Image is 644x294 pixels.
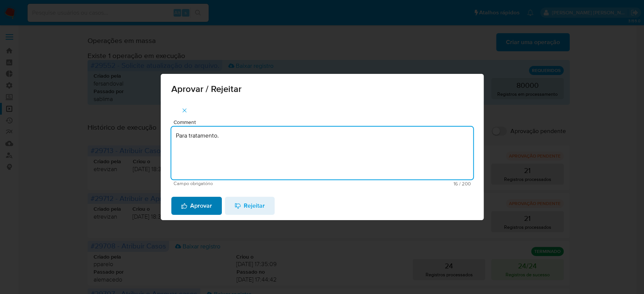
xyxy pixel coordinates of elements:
[225,197,275,215] button: Rejeitar
[171,84,473,93] span: Aprovar / Rejeitar
[171,197,222,215] button: Aprovar
[174,119,475,125] span: Comment
[171,127,473,179] textarea: Para tratamento.
[235,198,265,214] span: Rejeitar
[322,181,471,186] span: Máximo 200 caracteres
[174,181,322,186] span: Campo obrigatório
[181,198,212,214] span: Aprovar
